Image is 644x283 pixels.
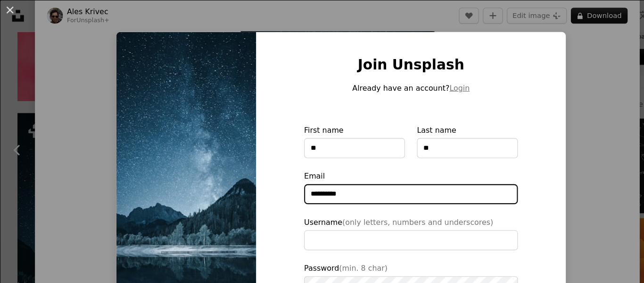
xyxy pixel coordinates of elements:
[287,117,382,149] label: First name
[424,77,443,89] button: Login
[287,248,489,280] label: Password
[287,217,489,236] input: Username(only letters, numbers and underscores)
[287,161,489,193] label: Email
[394,130,489,149] input: Last name
[394,117,489,149] label: Last name
[287,53,489,70] h1: Join Unsplash
[323,206,465,214] span: (only letters, numbers and underscores)
[287,77,489,89] p: Already have an account?
[320,249,366,257] span: (min. 8 char)
[287,174,489,193] input: Email
[287,130,382,149] input: First name
[287,204,489,236] label: Username
[287,261,489,280] input: Password(min. 8 char)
